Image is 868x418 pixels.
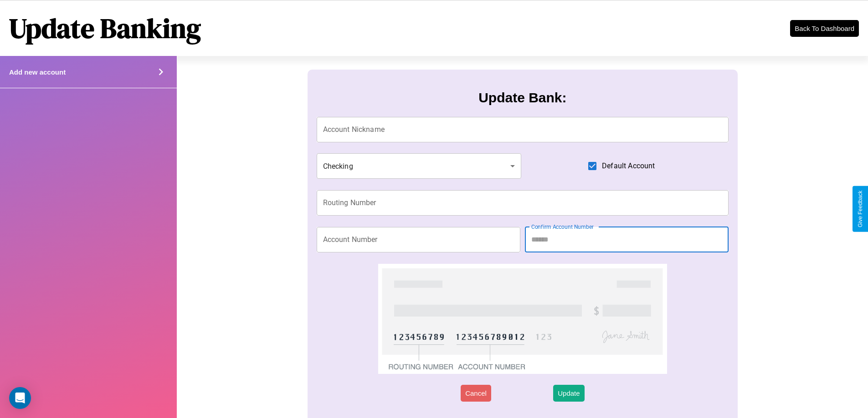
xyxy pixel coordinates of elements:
[602,161,655,171] span: Default Account
[378,264,667,374] img: check
[9,68,66,76] h4: Add new account
[317,153,522,179] div: Checking
[531,223,594,231] label: Confirm Account Number
[790,20,859,37] button: Back To Dashboard
[478,90,566,106] h3: Update Bank:
[461,385,491,402] button: Cancel
[9,387,31,409] div: Open Intercom Messenger
[857,191,863,227] div: Give Feedback
[9,10,201,47] h1: Update Banking
[553,385,584,402] button: Update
